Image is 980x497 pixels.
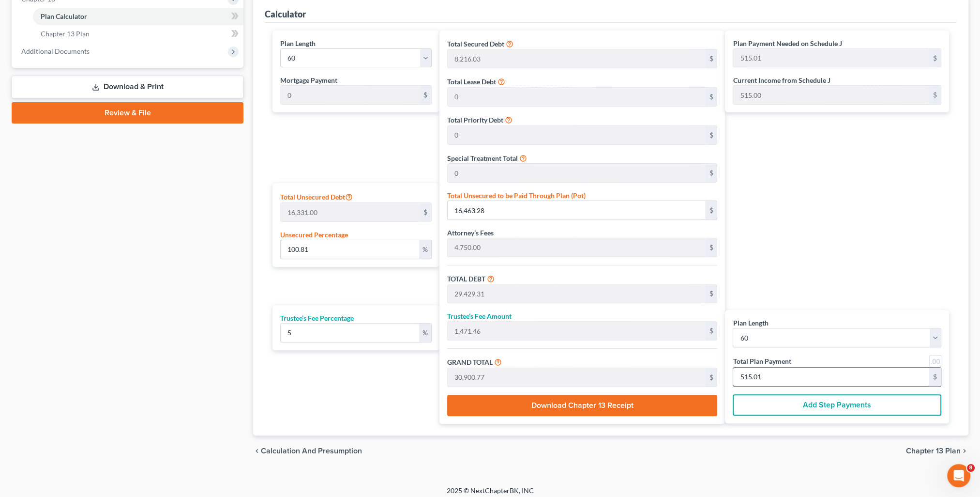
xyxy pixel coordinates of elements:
[14,183,180,211] div: Statement of Financial Affairs - Payments Made in the Last 90 days
[14,247,180,285] div: Statement of Financial Affairs - Property Repossessed, Foreclosed, Garnished, Attached, Seized, o...
[447,274,485,284] label: TOTAL DEBT
[447,115,503,125] label: Total Priority Debt
[280,313,354,323] label: Trustee’s Fee Percentage
[80,326,114,333] span: Messages
[448,126,706,144] input: 0.00
[733,368,929,386] input: 0.00
[132,16,151,35] img: Profile image for Lindsey
[733,356,791,366] label: Total Plan Payment
[20,215,162,225] div: Attorney's Disclosure of Compensation
[906,447,961,455] span: Chapter 13 Plan
[253,447,362,455] button: chevron_left Calculation and Presumption
[95,16,114,35] img: Profile image for Emma
[14,229,180,247] div: Amendments
[447,357,493,367] label: GRAND TOTAL
[961,447,968,455] i: chevron_right
[733,75,830,85] label: Current Income from Schedule J
[705,238,717,257] div: $
[448,49,706,68] input: 0.00
[20,122,162,132] div: Send us a message
[420,203,431,221] div: $
[19,85,174,102] p: How can we help?
[12,76,243,98] a: Download & Print
[447,153,518,163] label: Special Treatment Total
[21,326,43,333] span: Home
[265,8,306,20] div: Calculator
[733,318,768,328] label: Plan Length
[41,12,87,20] span: Plan Calculator
[705,126,717,144] div: $
[64,302,129,341] button: Messages
[447,395,718,416] button: Download Chapter 13 Receipt
[705,49,717,68] div: $
[20,165,78,175] span: Search for help
[280,75,337,85] label: Mortgage Payment
[419,240,431,259] div: %
[448,285,706,303] input: 0.00
[280,191,353,202] label: Total Unsecured Debt
[705,88,717,106] div: $
[129,302,194,341] button: Help
[929,368,941,386] div: $
[19,22,75,31] img: logo
[21,47,90,55] span: Additional Documents
[280,38,316,48] label: Plan Length
[929,355,941,367] a: Round to nearest dollar
[281,240,419,259] input: 0.00
[447,190,586,201] label: Total Unsecured to be Paid Through Plan (Pot)
[448,164,706,182] input: 0.00
[281,203,419,221] input: 0.00
[12,102,243,124] a: Review & File
[41,30,90,38] span: Chapter 13 Plan
[447,77,496,87] label: Total Lease Debt
[281,324,419,342] input: 0.00
[705,285,717,303] div: $
[20,187,162,207] div: Statement of Financial Affairs - Payments Made in the Last 90 days
[448,88,706,106] input: 0.00
[448,238,706,257] input: 0.00
[253,447,261,455] i: chevron_left
[153,326,169,333] span: Help
[20,233,162,243] div: Amendments
[113,16,133,35] img: Profile image for James
[281,86,419,104] input: 0.00
[448,201,706,219] input: 0.00
[33,8,243,25] a: Plan Calculator
[10,114,184,151] div: Send us a messageWe typically reply in a few hours
[14,160,180,179] button: Search for help
[20,132,162,142] div: We typically reply in a few hours
[929,49,941,67] div: $
[447,228,494,238] label: Attorney’s Fees
[20,251,162,281] div: Statement of Financial Affairs - Property Repossessed, Foreclosed, Garnished, Attached, Seized, o...
[280,230,348,240] label: Unsecured Percentage
[14,211,180,229] div: Attorney's Disclosure of Compensation
[733,394,941,416] button: Add Step Payments
[733,49,929,67] input: 0.00
[448,322,706,340] input: 0.00
[166,16,184,33] div: Close
[906,447,968,455] button: Chapter 13 Plan chevron_right
[19,69,174,85] p: Hi there!
[705,368,717,387] div: $
[929,86,941,104] div: $
[419,324,431,342] div: %
[420,86,431,104] div: $
[447,39,504,49] label: Total Secured Debt
[733,86,929,104] input: 0.00
[705,164,717,182] div: $
[947,464,970,487] iframe: Intercom live chat
[447,311,512,321] label: Trustee’s Fee Amount
[733,38,842,48] label: Plan Payment Needed on Schedule J
[705,201,717,219] div: $
[967,464,975,472] span: 8
[448,368,706,387] input: 0.00
[261,447,362,455] span: Calculation and Presumption
[705,322,717,340] div: $
[33,25,243,43] a: Chapter 13 Plan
